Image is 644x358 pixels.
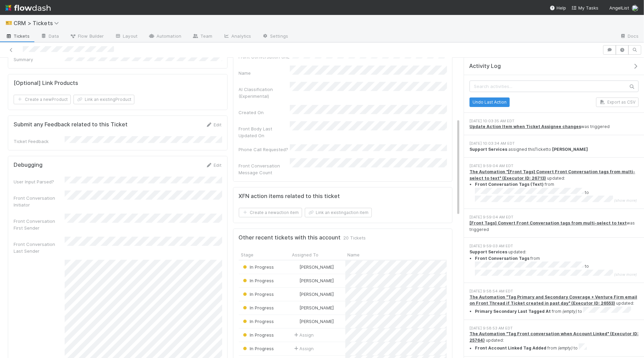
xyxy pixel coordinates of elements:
div: Front Body Last Updated On [239,125,290,139]
span: (show more) [614,198,637,203]
strong: The Automation "Tag Front conversation when Account Linked" (Executor ID: 25764) [469,331,639,342]
img: avatar_f2899df2-d2b9-483b-a052-ca3b1db2e5e2.png [293,264,298,270]
span: [PERSON_NAME] [299,278,334,283]
div: Front Conversation First Sender [14,218,65,231]
div: In Progress [242,291,274,298]
div: [PERSON_NAME] [293,291,334,298]
a: Edit [206,162,222,168]
span: (show more) [614,272,637,277]
div: In Progress [242,277,274,284]
strong: Support Services [469,249,507,254]
span: Assign [293,345,314,352]
div: In Progress [242,304,274,311]
li: from to [475,307,639,315]
div: [DATE] 9:59:04 AM EDT [469,214,639,220]
button: Create a newaction item [239,208,302,217]
strong: Front Account Linked Tag Added [475,346,546,351]
div: updated: [469,169,639,204]
div: [DATE] 9:59:03 AM EDT [469,243,639,249]
span: Activity Log [469,63,501,70]
span: Name [347,251,360,258]
summary: Front Conversation Tags from to (show more) [475,255,639,278]
div: Front Conversation Message Count [239,162,290,176]
div: Ticket Feedback [14,138,65,145]
div: In Progress [242,318,274,325]
a: The Automation "[Front Tags] Convert Front Conversation tags from multi-select to text" (Executor... [469,169,635,180]
div: Name [239,70,290,76]
span: In Progress [242,319,274,324]
div: [DATE] 9:59:04 AM EDT [469,163,639,169]
a: Data [35,31,64,42]
div: [DATE] 10:03:35 AM EDT [469,118,639,124]
div: In Progress [242,332,274,338]
h5: XFN action items related to this ticket [239,193,340,200]
a: Analytics [218,31,257,42]
a: Settings [257,31,294,42]
strong: [PERSON_NAME] [552,147,588,152]
span: 🎫 [5,20,12,26]
span: Assigned To [292,251,318,258]
span: [PERSON_NAME] [299,291,334,297]
img: avatar_7e1c67d1-c55a-4d71-9394-c171c6adeb61.png [632,5,639,12]
button: Create a newProduct [14,95,71,104]
em: (empty) [558,346,573,351]
span: In Progress [242,278,274,283]
h5: [Optional] Link Products [14,80,78,87]
div: Front Conversation Last Sender [14,241,65,254]
div: [PERSON_NAME] [293,277,334,284]
h5: Other recent tickets with this account [239,234,341,241]
strong: Front Conversation Tags (Text) [475,182,544,187]
div: [PERSON_NAME] [293,318,334,325]
span: In Progress [242,332,274,338]
div: [PERSON_NAME] [293,264,334,270]
a: [Front Tags] Convert Front Conversation tags from multi-select to text [469,220,627,226]
span: My Tasks [572,5,598,11]
span: [PERSON_NAME] [299,305,334,310]
button: Undo Last Action [469,97,510,107]
a: The Automation "Tag Primary and Secondary Coverage + Venture Firm email on Front Thread if Ticket... [469,294,637,306]
div: [DATE] 10:03:34 AM EDT [469,141,639,146]
div: [DATE] 9:58:53 AM EDT [469,325,639,331]
a: Docs [614,31,644,42]
a: Layout [109,31,143,42]
div: was triggered [469,124,639,130]
div: In Progress [242,345,274,352]
span: In Progress [242,264,274,270]
a: Flow Builder [64,31,109,42]
img: avatar_6daca87a-2c2e-4848-8ddb-62067031c24f.png [293,291,298,297]
div: In Progress [242,264,274,270]
button: Export as CSV [596,97,639,107]
div: Summary [14,56,65,63]
div: AI Classification (Experimental) [239,86,290,100]
div: [PERSON_NAME] [293,304,334,311]
div: was triggered [469,220,639,233]
input: Search activities... [469,80,639,92]
h5: Submit any Feedback related to this Ticket [14,121,128,128]
strong: Front Conversation Tags [475,256,529,261]
span: In Progress [242,346,274,351]
span: CRM > Tickets [14,20,62,26]
div: updated: [469,294,639,315]
div: Phone Call Requested? [239,146,290,153]
div: User Input Parsed? [14,178,65,185]
span: Assign [293,332,314,338]
em: (empty) [562,309,577,314]
li: from to [475,343,639,352]
a: My Tasks [572,4,598,11]
summary: Front Conversation Tags (Text) from to (show more) [475,181,639,204]
span: 20 Tickets [344,234,366,241]
strong: Primary Secondary Last Tagged At [475,309,551,314]
div: updated: [469,249,639,278]
a: Update Action Item when Ticket Assignee changes [469,124,581,129]
span: [PERSON_NAME] [299,264,334,270]
a: Team [187,31,218,42]
div: Front Conversation Initiator [14,195,65,208]
img: avatar_6daca87a-2c2e-4848-8ddb-62067031c24f.png [293,278,298,283]
div: [DATE] 9:58:54 AM EDT [469,288,639,294]
span: Stage [241,251,253,258]
div: Created On [239,109,290,116]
